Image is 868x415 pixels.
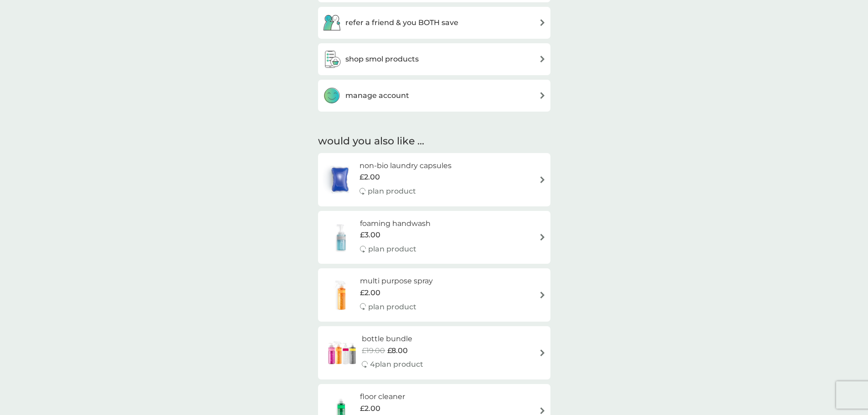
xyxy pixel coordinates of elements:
[345,17,458,29] h3: refer a friend & you BOTH save
[360,171,380,183] span: £2.00
[387,345,408,357] span: £8.00
[360,391,416,403] h6: floor cleaner
[362,345,385,357] span: £19.00
[370,359,423,370] p: 4 plan product
[368,243,416,255] p: plan product
[539,92,546,99] img: arrow right
[360,229,380,241] span: £3.00
[362,333,423,345] h6: bottle bundle
[323,164,357,195] img: non-bio laundry capsules
[360,403,380,415] span: £2.00
[360,287,380,299] span: £2.00
[323,337,362,369] img: bottle bundle
[360,218,431,230] h6: foaming handwash
[345,90,409,102] h3: manage account
[539,19,546,26] img: arrow right
[539,56,546,62] img: arrow right
[360,160,452,172] h6: non-bio laundry capsules
[323,279,360,311] img: multi purpose spray
[345,53,419,65] h3: shop smol products
[368,185,416,197] p: plan product
[323,221,360,253] img: foaming handwash
[539,407,546,414] img: arrow right
[539,234,546,241] img: arrow right
[360,275,433,287] h6: multi purpose spray
[539,176,546,183] img: arrow right
[539,292,546,298] img: arrow right
[539,349,546,356] img: arrow right
[318,134,550,149] h2: would you also like ...
[368,301,416,313] p: plan product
